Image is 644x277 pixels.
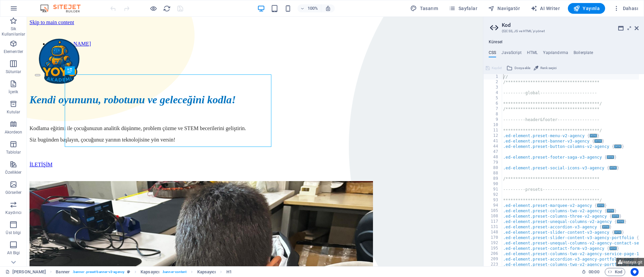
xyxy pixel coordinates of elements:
[325,5,331,11] i: Yeniden boyutlandırmada yakınlaştırma düzeyini seçilen cihaza uyacak şekilde otomatik olarak ayarla.
[484,251,502,257] div: 206
[502,28,625,34] h3: (S)CSS, JS ve HTML'yi yönet
[484,165,502,171] div: 80
[484,96,502,101] div: 5
[7,109,20,115] p: Kutular
[612,214,619,218] span: ...
[484,240,502,246] div: 192
[484,117,502,122] div: 9
[531,5,560,12] span: AI Writer
[7,250,20,256] p: Alt Bigi
[484,155,502,160] div: 48
[582,268,599,276] h6: Oturum süresi
[484,122,502,128] div: 10
[484,144,502,149] div: 44
[543,50,568,58] h4: Yapılandırma
[527,50,538,58] h4: HTML
[5,268,46,276] a: Seçimi iptal etmek için tıkla. Sayfaları açmak için çift tıkla
[163,4,171,12] button: reload
[3,3,47,8] a: Skip to main content
[484,74,502,79] div: 1
[484,149,502,155] div: 47
[484,246,502,251] div: 195
[446,3,480,14] button: Sayfalar
[56,268,70,276] span: Seçmek için tıkla. Düzenlemek için çift tıkla
[631,268,639,276] button: Usercentrics
[614,230,622,234] span: ...
[568,3,605,14] button: Yayınla
[484,192,502,198] div: 92
[488,5,520,12] span: Navigatör
[149,4,157,12] button: Ön izleme modundan çıkıp düzenlemeye devam etmek için buraya tıklayın
[589,268,599,276] span: 00 00
[408,3,441,14] button: Tasarım
[593,269,594,274] span: :
[484,208,502,214] div: 105
[56,268,231,276] nav: breadcrumb
[484,187,502,192] div: 91
[484,257,502,262] div: 209
[484,90,502,96] div: 4
[574,50,593,58] h4: Boilerplate
[449,5,477,12] span: Sayfalar
[484,214,502,219] div: 108
[597,204,604,207] span: ...
[607,209,614,213] span: ...
[308,4,318,12] h6: 100%
[489,40,502,45] h4: Küresel
[484,262,502,267] div: 223
[8,89,18,95] p: İçerik
[484,133,502,138] div: 12
[608,268,622,276] span: Kod
[484,106,502,112] div: 7
[484,219,502,224] div: 117
[5,210,21,215] p: Kaydırıcı
[4,49,23,54] p: Elementler
[484,79,502,85] div: 2
[484,112,502,117] div: 8
[6,230,21,235] p: Üst bilgi
[485,3,523,14] button: Navigatör
[484,181,502,187] div: 90
[410,5,438,12] span: Tasarım
[484,203,502,208] div: 94
[613,5,638,12] span: Dahası
[610,3,641,14] button: Dahası
[6,69,21,74] p: Sütunlar
[484,235,502,240] div: 170
[484,160,502,165] div: 79
[5,190,21,195] p: Görseller
[617,220,624,223] span: ...
[484,85,502,90] div: 3
[501,50,521,58] h4: JavaScript
[605,268,625,276] button: Kod
[484,128,502,133] div: 11
[141,268,159,276] span: Seçmek için tıkla. Düzenlemek için çift tıkla
[6,150,21,155] p: Tablolar
[484,198,502,203] div: 93
[505,64,531,72] button: Dosya ekle
[484,171,502,176] div: 88
[5,129,22,135] p: Akordeon
[197,268,216,276] span: Seçmek için tıkla. Düzenlemek için çift tıkla
[573,5,600,12] span: Yayınla
[408,3,441,14] div: Tasarım (Ctrl+Alt+Y)
[502,22,639,28] h2: Kod
[226,268,232,276] span: Seçmek için tıkla. Düzenlemek için çift tıkla
[607,155,614,159] span: ...
[484,230,502,235] div: 148
[163,5,171,12] i: Sayfayı yeniden yükleyin
[602,225,609,229] span: ...
[162,268,186,276] span: . banner-content
[533,64,557,72] button: Renk seçici
[590,134,597,137] span: ...
[609,166,617,170] span: ...
[72,268,124,276] span: . banner .preset-banner-v3-agency
[616,258,644,266] button: Hataya git
[484,101,502,106] div: 6
[484,138,502,144] div: 41
[515,64,530,72] span: Dosya ekle
[614,145,622,148] span: ...
[298,4,321,12] button: 100%
[39,4,89,12] img: Editor Logo
[484,176,502,181] div: 89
